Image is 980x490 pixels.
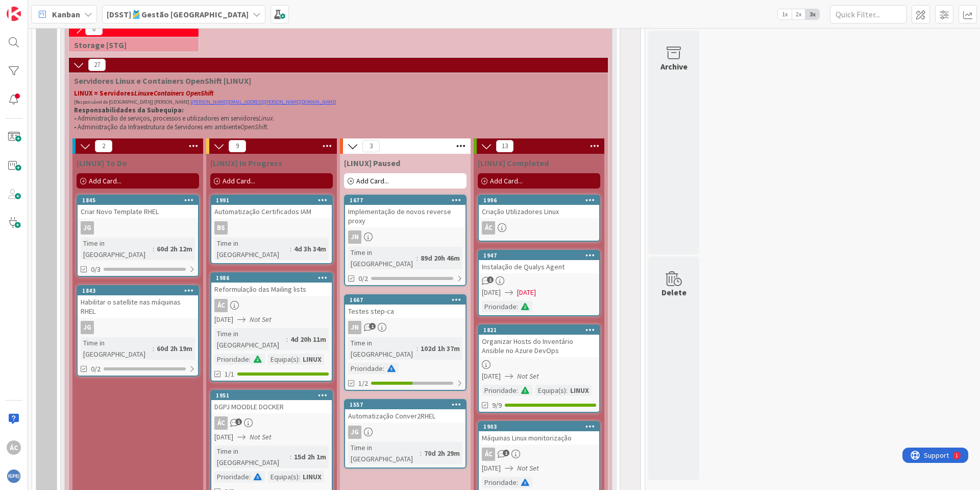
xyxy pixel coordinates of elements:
span: [DATE] [482,287,501,298]
span: Add Card... [356,176,389,185]
span: 0/2 [91,364,101,375]
span: 3x [805,9,819,19]
div: 4d 3h 34m [291,243,329,254]
div: Instalação de Qualys Agent [479,260,599,273]
div: 1821Organizar Hosts do Inventário Ansible no Azure DevOps [479,325,599,357]
div: JG [81,221,94,235]
div: Equipa(s) [535,385,566,396]
b: [DSST]🎽Gestão [GEOGRAPHIC_DATA] [107,9,249,19]
div: Time in [GEOGRAPHIC_DATA] [214,238,290,260]
span: [DATE] [517,287,536,298]
div: 1951 [211,391,332,400]
img: avatar [7,469,21,483]
span: 9/9 [492,400,502,411]
div: 1 [53,4,56,12]
div: 1677 [350,197,465,204]
div: Criar Novo Template RHEL [78,205,198,218]
span: [LINUX] In Progress [210,158,282,168]
div: Delete [661,286,687,298]
span: 1 [369,323,376,330]
div: 1667 [350,296,465,304]
div: JG [348,426,361,439]
div: 1557 [350,401,465,408]
div: 1986Reformulação das Mailing lists [211,273,332,296]
div: 1991 [211,196,332,205]
i: Not Set [517,463,539,473]
div: ÁC [7,440,21,455]
div: 1991 [216,197,332,204]
div: 1843 [82,287,198,294]
div: 1821 [479,325,599,335]
div: JN [345,321,465,334]
div: 1996 [483,197,599,204]
div: 1986 [211,273,332,283]
div: 1996 [479,196,599,205]
div: Prioridade [482,477,517,488]
em: Linux [134,89,150,98]
strong: Responsabilidades da Subequipa: [74,106,184,114]
div: 15d 2h 1m [291,451,329,462]
div: Time in [GEOGRAPHIC_DATA] [214,328,286,351]
div: 89d 20h 46m [418,252,462,264]
div: Automatização Certificados IAM [211,205,332,218]
div: JG [78,321,198,334]
div: BS [214,221,228,235]
div: 1845 [78,196,198,205]
span: : [299,354,300,365]
div: 1991Automatização Certificados IAM [211,196,332,218]
div: ÁC [482,448,495,461]
div: Equipa(s) [268,354,299,365]
div: JG [345,426,465,439]
span: [DATE] [214,314,233,325]
a: [PERSON_NAME][EMAIL_ADDRESS][PERSON_NAME][DOMAIN_NAME] [192,99,336,105]
div: 1903Máquinas Linux monitorização [479,422,599,445]
div: LINUX [568,385,592,396]
div: Prioridade [214,354,249,365]
i: Not Set [250,432,272,441]
div: Prioridade [214,471,249,482]
span: 0/2 [358,273,368,284]
a: 1667Testes step-caJNTime in [GEOGRAPHIC_DATA]:102d 1h 37mPrioridade:1/2 [344,294,467,391]
span: [DATE] [214,432,233,442]
div: JG [78,221,198,235]
div: ÁC [479,448,599,461]
div: Time in [GEOGRAPHIC_DATA] [81,238,153,260]
img: Visit kanbanzone.com [7,7,21,21]
div: Equipa(s) [268,471,299,482]
div: 60d 2h 12m [154,243,195,254]
span: • Administração de serviços, processos e utilizadores em servidores [74,114,258,123]
div: JN [348,321,361,334]
span: Add Card... [490,176,523,185]
div: LINUX [300,471,324,482]
span: 0/3 [91,264,101,275]
i: Not Set [517,371,539,381]
span: 1 [235,418,242,425]
span: : [299,471,300,482]
div: ÁC [211,299,332,312]
span: : [290,243,291,254]
div: JG [81,321,94,334]
div: Reformulação das Mailing lists [211,283,332,296]
div: 60d 2h 19m [154,343,195,354]
span: • Administração da Infraestrutura de Servidores em ambiente [74,123,240,131]
div: 1951 [216,392,332,399]
span: : [420,448,422,459]
div: 1667 [345,295,465,305]
span: [DATE] [482,371,501,382]
span: : [286,334,288,345]
span: Kanban [52,8,80,20]
span: Servidores Linux e Containers OpenShift [LINUX] [74,76,595,86]
div: 1821 [483,326,599,334]
div: 70d 2h 29m [422,448,462,459]
span: Support [21,2,46,14]
a: 1996Criação Utilizadores LinuxÁC [478,195,600,242]
span: 1 [487,276,494,283]
a: 1986Reformulação das Mailing listsÁC[DATE]Not SetTime in [GEOGRAPHIC_DATA]:4d 20h 11mPrioridade:E... [210,272,333,382]
div: Organizar Hosts do Inventário Ansible no Azure DevOps [479,335,599,357]
span: : [517,301,518,312]
span: [DATE] [482,463,501,474]
a: 1843Habilitar o satellite nas máquinas RHELJGTime in [GEOGRAPHIC_DATA]:60d 2h 19m0/2 [77,285,199,377]
a: 1845Criar Novo Template RHELJGTime in [GEOGRAPHIC_DATA]:60d 2h 12m0/3 [77,195,199,277]
div: Habilitar o satellite nas máquinas RHEL [78,295,198,318]
div: Time in [GEOGRAPHIC_DATA] [348,337,416,360]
